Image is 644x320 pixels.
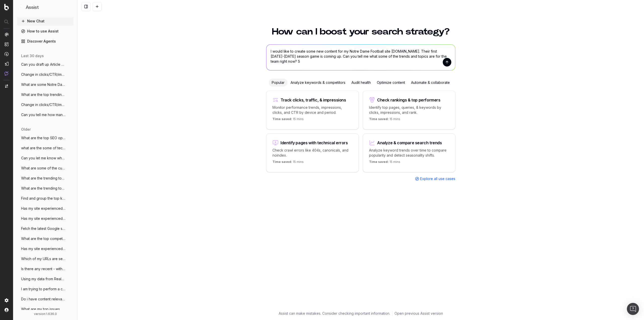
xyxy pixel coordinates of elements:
[21,62,65,67] span: Can you draft up Article Schema for this
[377,98,440,102] div: Check rankings & top performers
[21,276,65,281] span: Using my data from RealKeywords - what a
[5,42,9,46] img: Intelligence
[272,160,292,164] span: Time saved:
[272,117,292,121] span: Time saved:
[21,102,65,107] span: Change in clicks/CTR/impressions over la
[420,176,455,181] span: Explore all use cases
[21,307,65,312] span: What are my top issues concerning
[377,141,442,145] div: Analyze & compare search trends
[21,216,65,221] span: Has my site experienced a performance dr
[369,117,389,121] span: Time saved:
[4,4,9,10] img: Botify logo
[21,256,65,261] span: Which of my URLs are seeing an increase
[21,135,65,140] span: What are the top SEO opportunities on my
[21,166,65,171] span: What are some of the current seasonal tr
[369,117,400,123] p: 15 mins
[17,91,73,99] button: What are the top trending topics for Not
[17,154,73,162] button: Can you let me know where my slowest ren
[21,297,65,302] span: Do i have content relevant to [GEOGRAPHIC_DATA]
[17,17,73,25] button: New Chat
[5,32,9,37] img: Analytics
[269,79,288,87] div: Popular
[5,298,9,302] img: Setting
[5,84,8,88] img: Switch project
[21,287,65,292] span: I am trying to perform a core web vitals
[627,303,639,315] div: Open Intercom Messenger
[17,101,73,109] button: Change in clicks/CTR/impressions over la
[272,117,304,123] p: 15 mins
[21,226,65,231] span: Fetch the latest Google search results f
[17,194,73,202] button: Find and group the top keywords for Notr
[5,62,9,66] img: Studio
[272,105,352,115] p: Monitor performance trends, impressions, clicks, and CTR by device and period.
[21,186,65,191] span: What are the trending topics around notr
[17,235,73,243] button: What are the top competitors ranking for
[348,79,374,87] div: Audit health
[17,275,73,283] button: Using my data from RealKeywords - what a
[279,311,390,316] p: Assist can make mistakes. Consider checking important information.
[21,156,65,161] span: Can you let me know where my slowest ren
[17,184,73,192] button: What are the trending topics around notr
[266,45,455,70] textarea: I would like to create some new content for my Notre Dame Football site [DOMAIN_NAME]. Their firs...
[21,176,65,181] span: What are the trending topics around notr
[369,160,389,164] span: Time saved:
[272,148,352,158] p: Check crawl errors like 404s, canonicals, and noindex.
[17,60,73,68] button: Can you draft up Article Schema for this
[280,141,348,145] div: Identify pages with technical errors
[17,164,73,172] button: What are some of the current seasonal tr
[369,105,449,115] p: Identify top pages, queries, & keywords by clicks, impressions, and rank.
[17,37,73,45] a: Discover Agents
[21,206,65,211] span: Has my site experienced a performance dr
[21,196,65,201] span: Find and group the top keywords for Notr
[21,53,44,58] span: last 30 days
[17,225,73,233] button: Fetch the latest Google search results f
[21,266,65,271] span: Is there any recent - within the last 10
[5,52,9,56] img: Activation
[394,311,443,316] a: Open previous Assist version
[17,305,73,313] button: What are my top issues concerning
[17,255,73,263] button: Which of my URLs are seeing an increase
[21,146,65,151] span: what are the some of technical SEO issue
[272,160,304,166] p: 15 mins
[21,72,65,77] span: Change in clicks/CTR/impressions over la
[17,134,73,142] button: What are the top SEO opportunities on my
[19,5,24,10] img: Assist
[19,4,71,11] button: Assist
[17,204,73,212] button: Has my site experienced a performance dr
[21,127,31,132] span: older
[17,70,73,79] button: Change in clicks/CTR/impressions over la
[17,295,73,303] button: Do i have content relevant to [GEOGRAPHIC_DATA]
[21,112,65,117] span: Can you tell me how many URLs on my site
[17,215,73,223] button: Has my site experienced a performance dr
[19,312,71,316] div: version: 1.636.0
[369,148,449,158] p: Analyze keyword trends over time to compare popularity and detect seasonality shifts.
[17,174,73,182] button: What are the trending topics around notr
[280,98,346,102] div: Track clicks, traffic, & impressions
[408,79,453,87] div: Automate & collaborate
[5,71,9,76] img: Assist
[17,245,73,253] button: Has my site experienced a performance dr
[21,246,65,251] span: Has my site experienced a performance dr
[415,176,455,181] a: Explore all use cases
[21,92,65,97] span: What are the top trending topics for Not
[17,265,73,273] button: Is there any recent - within the last 10
[21,236,65,241] span: What are the top competitors ranking for
[17,144,73,152] button: what are the some of technical SEO issue
[266,27,455,36] h1: How can I boost your search strategy?
[17,111,73,119] button: Can you tell me how many URLs on my site
[26,4,39,11] h1: Assist
[17,27,73,35] a: How to use Assist
[288,79,348,87] div: Analyze keywords & competitors
[17,81,73,89] button: What are some Notre Dame schedule terms
[374,79,408,87] div: Optimize content
[369,160,400,166] p: 15 mins
[5,308,9,312] img: My account
[17,285,73,293] button: I am trying to perform a core web vitals
[21,82,65,87] span: What are some Notre Dame schedule terms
